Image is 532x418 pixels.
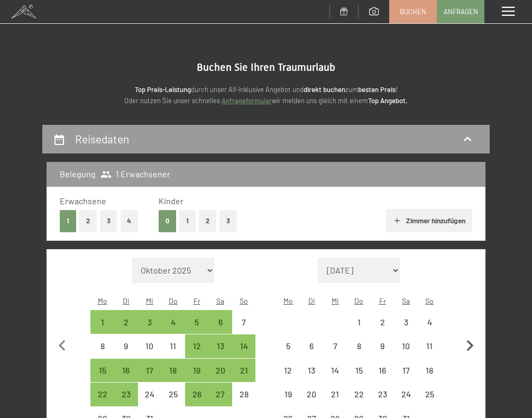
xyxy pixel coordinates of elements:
[208,334,232,358] div: Sat Dec 13 2025
[232,310,256,334] div: Anreise nicht möglich
[347,359,371,383] div: Anreise nicht möglich
[371,310,395,334] div: Anreise nicht möglich
[232,310,256,334] div: Sun Dec 07 2025
[278,390,299,412] div: 19
[194,296,200,305] abbr: Freitag
[372,366,393,388] div: 16
[418,310,442,334] div: Sun Jan 04 2026
[419,366,441,388] div: 18
[208,383,232,406] div: Sat Dec 27 2025
[90,334,114,358] div: Anreise nicht möglich
[185,334,209,358] div: Anreise möglich
[186,390,208,412] div: 26
[371,383,395,406] div: Anreise nicht möglich
[300,334,324,358] div: Tue Jan 06 2026
[418,359,442,383] div: Sun Jan 18 2026
[233,366,255,388] div: 21
[79,210,97,232] button: 2
[123,296,130,305] abbr: Dienstag
[209,318,231,340] div: 6
[300,383,324,406] div: Tue Jan 20 2026
[419,318,441,340] div: 4
[394,383,418,406] div: Anreise nicht möglich
[394,310,418,334] div: Sat Jan 03 2026
[395,318,417,340] div: 3
[394,310,418,334] div: Anreise nicht möglich
[400,7,426,16] span: Buchen
[162,366,184,388] div: 18
[114,310,138,334] div: Tue Dec 02 2025
[161,334,185,358] div: Thu Dec 11 2025
[208,383,232,406] div: Anreise möglich
[233,390,255,412] div: 28
[372,342,393,364] div: 9
[219,210,237,232] button: 3
[419,342,441,364] div: 11
[138,383,162,406] div: Wed Dec 24 2025
[161,334,185,358] div: Anreise nicht möglich
[138,359,162,383] div: Wed Dec 17 2025
[371,334,395,358] div: Fri Jan 09 2026
[371,334,395,358] div: Anreise nicht möglich
[390,1,436,23] a: Buchen
[277,383,300,406] div: Mon Jan 19 2026
[114,359,138,383] div: Anreise möglich
[418,383,442,406] div: Sun Jan 25 2026
[60,210,76,232] button: 1
[185,359,209,383] div: Anreise möglich
[324,334,347,358] div: Wed Jan 07 2026
[159,210,176,232] button: 0
[325,342,346,364] div: 7
[161,383,185,406] div: Anreise nicht möglich
[90,359,114,383] div: Mon Dec 15 2025
[139,318,161,340] div: 3
[358,85,396,94] strong: besten Preis
[301,342,323,364] div: 6
[138,310,162,334] div: Anreise möglich
[208,310,232,334] div: Sat Dec 06 2025
[325,366,346,388] div: 14
[209,342,231,364] div: 13
[395,390,417,412] div: 24
[91,342,113,364] div: 8
[437,1,484,23] a: Anfragen
[139,390,161,412] div: 24
[371,359,395,383] div: Fri Jan 16 2026
[114,383,138,406] div: Anreise möglich
[146,296,153,305] abbr: Mittwoch
[42,84,490,106] p: durch unser All-inklusive Angebot und zum ! Oder nutzen Sie unser schnelles wir melden uns gleich...
[162,390,184,412] div: 25
[115,318,137,340] div: 2
[300,359,324,383] div: Anreise nicht möglich
[186,318,208,340] div: 5
[394,359,418,383] div: Sat Jan 17 2026
[208,359,232,383] div: Anreise möglich
[277,359,300,383] div: Anreise nicht möglich
[425,296,434,305] abbr: Sonntag
[186,366,208,388] div: 19
[75,132,129,146] h2: Reisedaten
[161,383,185,406] div: Thu Dec 25 2025
[347,334,371,358] div: Thu Jan 08 2026
[354,296,363,305] abbr: Donnerstag
[179,210,196,232] button: 1
[379,296,386,305] abbr: Freitag
[324,359,347,383] div: Wed Jan 14 2026
[301,390,323,412] div: 20
[419,390,441,412] div: 25
[233,318,255,340] div: 7
[394,383,418,406] div: Sat Jan 24 2026
[208,310,232,334] div: Anreise möglich
[138,310,162,334] div: Wed Dec 03 2025
[418,334,442,358] div: Anreise nicht möglich
[139,342,161,364] div: 10
[348,318,370,340] div: 1
[185,310,209,334] div: Fri Dec 05 2025
[90,310,114,334] div: Mon Dec 01 2025
[161,359,185,383] div: Anreise möglich
[347,334,371,358] div: Anreise nicht möglich
[114,334,138,358] div: Tue Dec 09 2025
[139,366,161,388] div: 17
[121,210,139,232] button: 4
[185,334,209,358] div: Fri Dec 12 2025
